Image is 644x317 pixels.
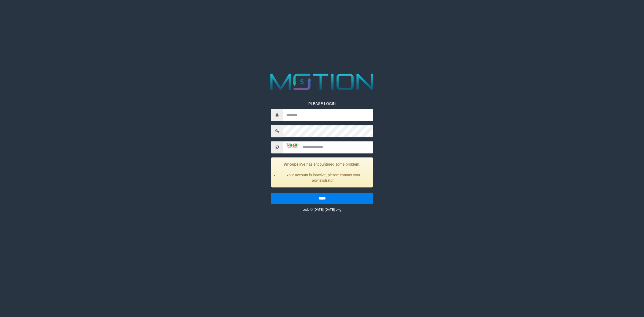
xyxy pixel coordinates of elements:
img: MOTION_logo.png [266,71,378,93]
li: Your account is inactive, please contact your administrator. [278,172,369,183]
strong: Whoops! [284,162,300,166]
div: We has encountered some problem. [271,157,373,187]
p: PLEASE LOGIN [271,101,373,106]
small: code © [DATE]-[DATE] dwg [302,208,341,212]
img: captcha [286,143,299,148]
